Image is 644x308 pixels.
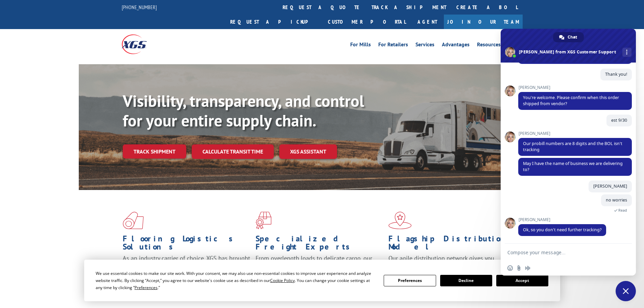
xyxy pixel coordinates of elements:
[616,281,636,301] div: Close chat
[388,235,516,254] h1: Flagship Distribution Model
[192,144,274,159] a: Calculate transit time
[256,254,383,284] p: From overlength loads to delicate cargo, our experienced staff knows the best way to move your fr...
[622,48,631,57] div: More channels
[123,90,364,131] b: Visibility, transparency, and control for your entire supply chain.
[323,15,411,29] a: Customer Portal
[606,197,627,203] span: no worries
[516,265,522,271] span: Send a file
[123,212,144,229] img: xgs-icon-total-supply-chain-intelligence-red
[477,42,501,49] a: Resources
[256,235,383,254] h1: Specialized Freight Experts
[122,4,157,10] a: [PHONE_NUMBER]
[350,42,371,49] a: For Mills
[553,32,584,42] div: Chat
[496,275,548,286] button: Accept
[123,254,250,278] span: As an industry carrier of choice, XGS has brought innovation and dedication to flooring logistics...
[96,270,376,291] div: We use essential cookies to make our site work. With your consent, we may also use non-essential ...
[568,32,577,42] span: Chat
[378,42,408,49] a: For Retailers
[256,212,271,229] img: xgs-icon-focused-on-flooring-red
[518,217,606,222] span: [PERSON_NAME]
[84,260,560,301] div: Cookie Consent Prompt
[279,144,337,159] a: XGS ASSISTANT
[388,212,412,229] img: xgs-icon-flagship-distribution-model-red
[525,265,530,271] span: Audio message
[611,117,627,123] span: est 9/30
[415,42,434,49] a: Services
[593,183,627,189] span: [PERSON_NAME]
[507,250,614,256] textarea: Compose your message...
[444,15,523,29] a: Join Our Team
[440,275,492,286] button: Decline
[135,285,158,290] span: Preferences
[605,71,627,77] span: Thank you!
[225,15,323,29] a: Request a pickup
[123,144,186,159] a: Track shipment
[411,15,444,29] a: Agent
[523,161,623,172] span: May I have the name of business we are delivering to?
[523,141,622,152] span: Our probill numbers are 8 digits and the BOL isn't tracking
[388,254,513,270] span: Our agile distribution network gives you nationwide inventory management on demand.
[507,265,513,271] span: Insert an emoji
[618,208,627,213] span: Read
[270,278,295,283] span: Cookie Policy
[442,42,470,49] a: Advantages
[518,131,632,136] span: [PERSON_NAME]
[384,275,436,286] button: Preferences
[123,235,251,254] h1: Flooring Logistics Solutions
[523,227,601,233] span: Ok, so you don't need further tracking?
[523,95,619,106] span: You're welcome. Please confirm when this order shipped from vendor?
[518,85,632,90] span: [PERSON_NAME]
